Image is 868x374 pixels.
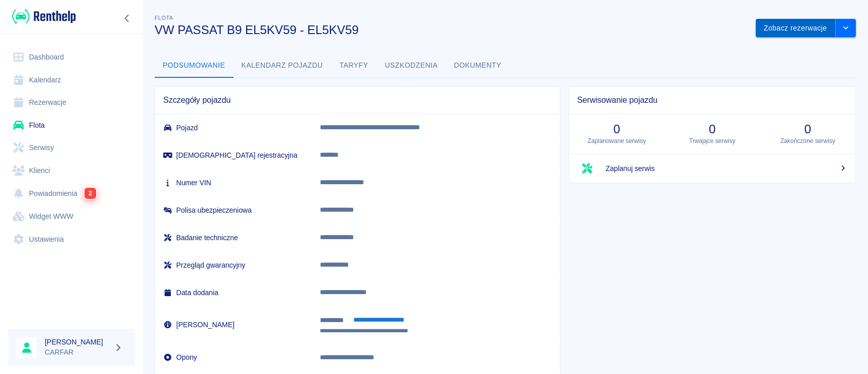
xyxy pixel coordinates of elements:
span: Zaplanuj serwis [606,163,847,174]
a: Serwisy [8,136,135,159]
button: Kalendarz pojazdu [233,53,331,78]
h3: 0 [577,122,656,136]
h6: Polisa ubezpieczeniowa [163,205,304,215]
a: 0Trwające serwisy [665,114,760,154]
h6: [PERSON_NAME] [163,320,304,330]
button: Taryfy [331,53,377,78]
h3: VW PASSAT B9 EL5KV59 - EL5KV59 [155,23,747,37]
p: CARFAR [45,347,110,358]
span: Szczegóły pojazdu [163,95,552,105]
a: Ustawienia [8,228,135,251]
button: Uszkodzenia [377,53,446,78]
p: Zakończone serwisy [768,136,847,146]
button: Zwiń nawigację [119,12,135,25]
h6: Pojazd [163,123,304,133]
h6: Przegląd gwarancyjny [163,260,304,270]
h3: 0 [673,122,752,136]
span: 2 [84,188,96,199]
a: Powiadomienia2 [8,182,135,205]
img: Renthelp logo [12,8,76,25]
p: Trwające serwisy [673,136,752,146]
p: Zaplanowane serwisy [577,136,656,146]
a: 0Zakończone serwisy [760,114,855,154]
h6: Opony [163,352,304,362]
span: Serwisowanie pojazdu [577,95,847,105]
a: Dashboard [8,46,135,69]
a: 0Zaplanowane serwisy [569,114,665,154]
button: Dokumenty [446,53,510,78]
h6: Badanie techniczne [163,233,304,243]
h6: Numer VIN [163,178,304,188]
a: Flota [8,114,135,137]
h3: 0 [768,122,847,136]
span: Flota [155,15,173,21]
a: Rezerwacje [8,91,135,114]
button: Zobacz rezerwacje [756,19,835,38]
a: Zaplanuj serwis [569,154,855,183]
h6: [DEMOGRAPHIC_DATA] rejestracyjna [163,150,304,160]
a: Kalendarz [8,69,135,92]
h6: Data dodania [163,287,304,298]
a: Widget WWW [8,205,135,228]
a: Renthelp logo [8,8,76,25]
button: Podsumowanie [155,53,233,78]
button: drop-down [835,19,856,38]
a: Klienci [8,159,135,182]
h6: [PERSON_NAME] [45,337,110,347]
